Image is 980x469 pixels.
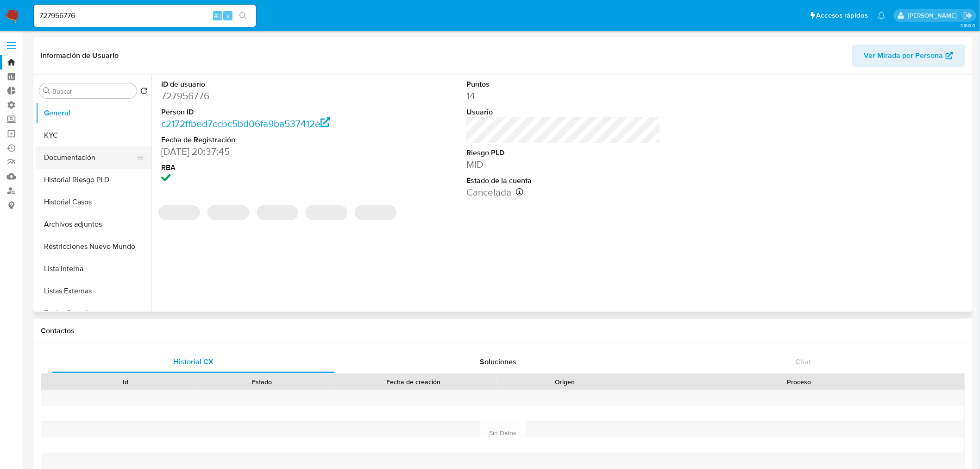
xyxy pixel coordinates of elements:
[233,9,252,22] button: search-icon
[466,107,660,117] dt: Usuario
[161,135,355,145] dt: Fecha de Registración
[640,377,958,387] div: Proceso
[466,186,660,199] dd: Cancelada
[878,12,886,19] a: Notificaciones
[207,205,249,220] span: ‌
[817,11,868,20] span: Accesos rápidos
[503,377,627,387] div: Origen
[36,302,151,324] button: Fecha Compliant
[963,11,973,20] a: Salir
[161,145,355,158] dd: [DATE] 20:37:45
[36,235,151,258] button: Restricciones Nuevo Mundo
[466,158,660,171] dd: MID
[36,213,151,235] button: Archivos adjuntos
[466,176,660,186] dt: Estado de la cuenta
[226,11,229,20] span: s
[36,146,144,169] button: Documentación
[355,205,396,220] span: ‌
[64,377,187,387] div: Id
[34,10,256,22] input: Buscar usuario o caso...
[36,191,151,213] button: Historial Casos
[41,326,965,336] h1: Contactos
[36,280,151,302] button: Listas Externas
[200,377,323,387] div: Estado
[161,79,355,89] dt: ID de usuario
[36,102,151,124] button: General
[140,87,148,97] button: Volver al orden por defecto
[466,148,660,158] dt: Riesgo PLD
[173,356,214,367] span: Historial CX
[41,51,119,60] h1: Información de Usuario
[214,11,221,20] span: Alt
[336,377,490,387] div: Fecha de creación
[306,205,347,220] span: ‌
[908,11,960,20] p: ignacio.bagnardi@mercadolibre.com
[161,163,355,173] dt: RBA
[161,89,355,102] dd: 727956776
[852,44,965,67] button: Ver Mirada por Persona
[864,44,943,67] span: Ver Mirada por Persona
[43,87,50,95] button: Buscar
[480,356,517,367] span: Soluciones
[257,205,298,220] span: ‌
[36,124,151,146] button: KYC
[161,117,330,130] a: c2172ffbed7ccbc5bd06fa9ba537412e
[36,169,151,191] button: Historial Riesgo PLD
[796,356,811,367] span: Chat
[36,258,151,280] button: Lista Interna
[158,205,200,220] span: ‌
[466,79,660,89] dt: Puntos
[52,87,133,95] input: Buscar
[466,89,660,102] dd: 14
[161,107,355,117] dt: Person ID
